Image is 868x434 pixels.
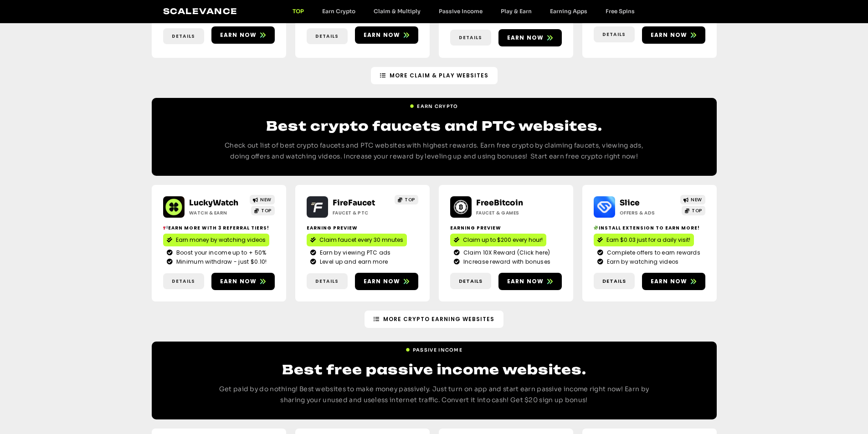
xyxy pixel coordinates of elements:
[163,273,204,289] a: Details
[307,234,407,246] a: Claim faucet every 30 mnutes
[620,209,677,216] h2: Offers & Ads
[602,31,626,38] span: Details
[390,71,488,80] span: More Claim & Play Websites
[211,26,275,44] a: Earn now
[498,29,562,46] a: Earn now
[333,209,390,216] h2: Faucet & PTC
[461,258,550,266] span: Increase reward with bonuses
[459,34,482,41] span: Details
[319,236,403,244] span: Claim faucet every 30 mnutes
[476,209,533,216] h2: Faucet & Games
[220,31,257,39] span: Earn now
[594,26,635,42] a: Details
[307,28,348,44] a: Details
[395,195,418,204] a: TOP
[642,273,705,290] a: Earn now
[450,225,562,231] h2: Earning Preview
[682,206,705,215] a: TOP
[163,28,204,44] a: Details
[174,249,267,257] span: Boost your income up to + 50%
[606,236,690,244] span: Earn $0.03 just for a daily visit!
[605,249,700,257] span: Complete offers to earn rewards
[680,195,705,204] a: NEW
[461,249,550,257] span: Claim 10X Reward (Click here)
[594,273,635,290] a: Details
[602,277,626,285] span: Details
[364,31,401,39] span: Earn now
[364,277,401,286] span: Earn now
[620,198,640,208] a: Slice
[211,273,275,290] a: Earn now
[283,8,644,15] nav: Menu
[216,361,653,378] h2: Best free passive income websites.
[507,277,544,286] span: Earn now
[383,315,494,323] span: More Crypto earning Websites
[355,26,418,44] a: Earn now
[163,6,238,16] a: Scalevance
[651,31,688,39] span: Earn now
[172,278,195,285] span: Details
[260,196,272,203] span: NEW
[250,195,275,204] a: NEW
[541,8,596,15] a: Earning Apps
[313,8,365,15] a: Earn Crypto
[315,33,339,40] span: Details
[163,225,168,230] img: 📢
[176,236,266,244] span: Earn money by watching videos
[283,8,313,15] a: TOP
[430,8,492,15] a: Passive Income
[333,198,375,208] a: FireFaucet
[463,236,543,244] span: Claim up to $200 every hour!
[405,196,415,203] span: TOP
[216,140,653,162] p: Check out list of best crypto faucets and PTC websites with highest rewards. Earn free crypto by ...
[594,225,705,231] h2: Install extension to earn more!
[507,34,544,42] span: Earn now
[691,196,702,203] span: NEW
[476,198,523,208] a: FreeBitcoin
[492,8,541,15] a: Play & Earn
[307,273,348,289] a: Details
[410,99,458,110] a: Earn Crypto
[251,206,275,215] a: TOP
[371,67,498,84] a: More Claim & Play Websites
[261,207,272,214] span: TOP
[315,278,339,285] span: Details
[365,8,430,15] a: Claim & Multiply
[355,273,418,290] a: Earn now
[318,258,388,266] span: Level up and earn more
[163,234,269,246] a: Earn money by watching videos
[189,209,246,216] h2: Watch & Earn
[450,273,491,290] a: Details
[318,249,391,257] span: Earn by viewing PTC ads
[220,277,257,286] span: Earn now
[307,225,418,231] h2: Earning Preview
[454,249,558,257] a: Claim 10X Reward (Click here)
[216,117,653,135] h2: Best crypto faucets and PTC websites.
[172,33,195,40] span: Details
[594,225,598,230] img: 🧩
[459,277,483,285] span: Details
[174,258,267,266] span: Minimum withdraw - just $0.10!
[605,258,679,266] span: Earn by watching videos
[692,207,702,214] span: TOP
[406,343,462,353] a: Passive Income
[594,234,694,246] a: Earn $0.03 just for a daily visit!
[216,384,653,406] p: Get paid by do nothing! Best websites to make money passively. Just turn on app and start earn pa...
[450,30,491,46] a: Details
[365,311,503,328] a: More Crypto earning Websites
[642,26,705,44] a: Earn now
[498,273,562,290] a: Earn now
[163,225,275,231] h2: Earn more with 3 referral Tiers!
[189,198,238,208] a: LuckyWatch
[413,347,462,353] span: Passive Income
[596,8,644,15] a: Free Spins
[651,277,688,286] span: Earn now
[417,103,458,110] span: Earn Crypto
[450,234,546,246] a: Claim up to $200 every hour!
